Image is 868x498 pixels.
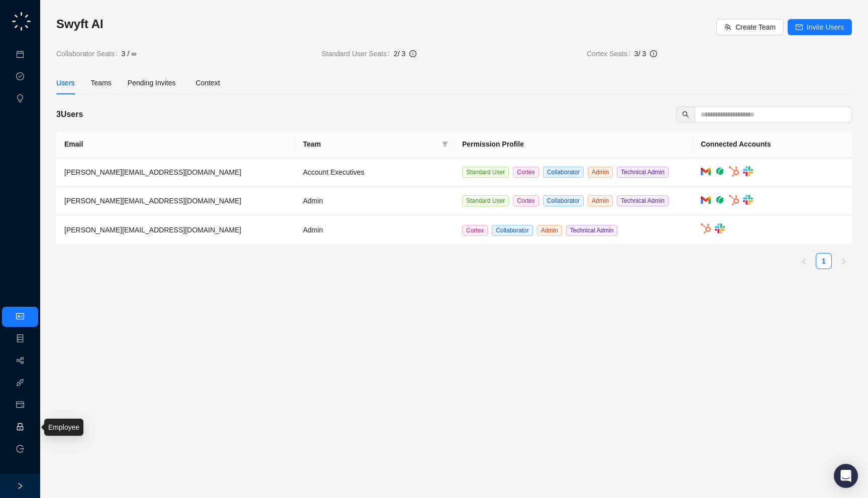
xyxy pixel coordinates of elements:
[836,253,852,269] button: right
[715,166,725,176] img: grain-rgTwWAhv.png
[834,464,858,488] div: Open Intercom Messenger
[513,167,538,178] span: Cortex
[788,19,852,35] button: Invite Users
[724,24,731,31] span: team
[816,254,831,269] a: 1
[64,168,241,176] span: [PERSON_NAME][EMAIL_ADDRESS][DOMAIN_NAME]
[17,482,24,489] span: right
[196,77,220,88] div: Context
[588,167,613,178] span: Admin
[729,195,739,205] img: hubspot-DkpyWjJb.png
[56,16,716,32] h3: Swyft AI
[442,141,448,147] span: filter
[122,48,136,59] span: 3 / ∞
[462,195,509,206] span: Standard User
[735,22,776,33] span: Create Team
[617,195,669,206] span: Technical Admin
[56,77,75,88] div: Users
[462,225,488,236] span: Cortex
[807,22,844,33] span: Invite Users
[587,48,634,59] span: Cortex Seats
[492,225,532,236] span: Collaborator
[796,24,803,31] span: mail
[650,50,657,57] span: info-circle
[701,168,711,175] img: gmail-BGivzU6t.png
[462,167,509,178] span: Standard User
[701,196,711,204] img: gmail-BGivzU6t.png
[440,137,450,152] span: filter
[16,445,24,453] span: logout
[56,48,122,59] span: Collaborator Seats
[394,50,405,58] span: 2 / 3
[303,139,438,150] span: Team
[295,158,454,187] td: Account Executives
[729,166,739,177] img: hubspot-DkpyWjJb.png
[64,197,241,205] span: [PERSON_NAME][EMAIL_ADDRESS][DOMAIN_NAME]
[321,48,394,59] span: Standard User Seats
[128,79,176,87] span: Pending Invites
[543,167,584,178] span: Collaborator
[715,223,725,233] img: slack-Cn3INd-T.png
[701,223,711,234] img: hubspot-DkpyWjJb.png
[836,253,852,269] li: Next Page
[617,167,669,178] span: Technical Admin
[537,225,562,236] span: Admin
[796,253,812,269] li: Previous Page
[10,10,33,33] img: logo-small-C4UdH2pc.png
[588,195,613,206] span: Admin
[295,187,454,215] td: Admin
[816,253,832,269] li: 1
[56,131,295,158] th: Email
[743,195,753,205] img: slack-Cn3INd-T.png
[513,195,538,206] span: Cortex
[64,226,241,234] span: [PERSON_NAME][EMAIL_ADDRESS][DOMAIN_NAME]
[841,259,847,265] span: right
[295,215,454,245] td: Admin
[566,225,618,236] span: Technical Admin
[715,195,725,205] img: grain-rgTwWAhv.png
[409,50,416,57] span: info-circle
[634,50,646,58] span: 3 / 3
[682,111,689,118] span: search
[693,131,852,158] th: Connected Accounts
[796,253,812,269] button: left
[56,108,83,120] h5: 3 Users
[716,19,784,35] button: Create Team
[743,166,753,176] img: slack-Cn3INd-T.png
[91,77,112,88] div: Teams
[543,195,584,206] span: Collaborator
[801,259,807,265] span: left
[454,131,693,158] th: Permission Profile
